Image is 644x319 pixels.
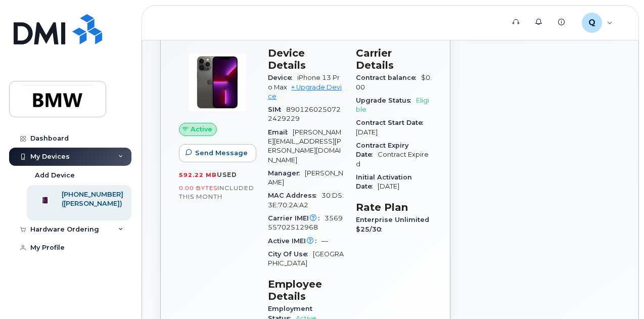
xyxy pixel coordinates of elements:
[356,47,432,71] h3: Carrier Details
[356,97,416,104] span: Upgrade Status
[268,278,344,302] h3: Employee Details
[195,148,248,158] span: Send Message
[268,74,340,90] span: iPhone 13 Pro Max
[268,106,341,122] span: 8901260250722429229
[268,192,321,199] span: MAC Address
[191,124,212,134] span: Active
[356,128,378,136] span: [DATE]
[268,74,297,81] span: Device
[179,144,256,162] button: Send Message
[600,275,636,311] iframe: Messenger Launcher
[356,201,432,213] h3: Rate Plan
[268,214,325,222] span: Carrier IMEI
[268,128,341,164] span: [PERSON_NAME][EMAIL_ADDRESS][PERSON_NAME][DOMAIN_NAME]
[217,171,237,178] span: used
[356,151,429,167] span: Contract Expired
[588,17,595,29] span: Q
[378,183,399,190] span: [DATE]
[268,237,321,245] span: Active IMEI
[179,171,217,178] span: 592.22 MB
[268,47,344,71] h3: Device Details
[356,74,421,81] span: Contract balance
[356,142,408,158] span: Contract Expiry Date
[356,119,428,126] span: Contract Start Date
[356,74,432,90] span: $0.00
[268,106,286,113] span: SIM
[268,192,344,208] span: 30:D5:3E:70:2A:A2
[356,216,429,233] span: Enterprise Unlimited $25/30
[321,237,328,245] span: —
[268,169,343,186] span: [PERSON_NAME]
[356,173,412,190] span: Initial Activation Date
[575,13,620,33] div: QTD4278
[268,250,313,258] span: City Of Use
[268,83,342,100] a: + Upgrade Device
[179,185,217,192] span: 0.00 Bytes
[187,52,248,113] img: image20231002-3703462-oworib.jpeg
[268,169,305,177] span: Manager
[268,128,293,136] span: Email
